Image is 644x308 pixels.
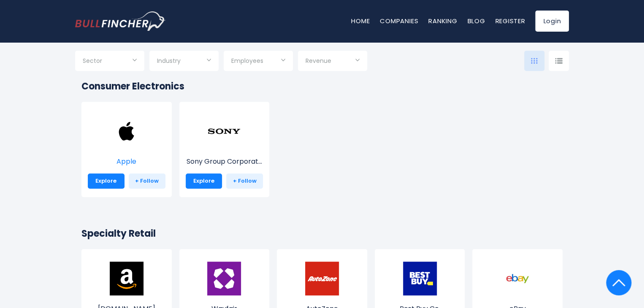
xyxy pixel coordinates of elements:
[81,79,563,93] h2: Consumer Electronics
[81,227,563,240] h2: Specialty Retail
[75,11,166,31] img: bullfincher logo
[157,54,211,69] input: Selection
[186,157,263,167] p: Sony Group Corporation
[226,173,263,189] a: + Follow
[157,57,181,65] span: Industry
[495,16,525,25] a: Register
[555,58,563,64] img: icon-comp-list-view.svg
[88,130,165,167] a: Apple
[129,173,165,189] a: + Follow
[467,16,485,25] a: Blog
[305,262,339,295] img: AZO.png
[110,262,143,295] img: AMZN.png
[231,57,263,65] span: Employees
[110,114,143,148] img: AAPL.png
[83,57,102,65] span: Sector
[186,173,222,189] a: Explore
[306,57,331,65] span: Revenue
[428,16,457,25] a: Ranking
[75,11,166,31] a: Go to homepage
[88,173,124,189] a: Explore
[403,262,437,295] img: BBY.png
[88,157,165,167] p: Apple
[207,114,241,148] img: SONY.png
[231,54,285,69] input: Selection
[207,262,241,295] img: W.png
[501,262,534,295] img: EBAY.png
[186,130,263,167] a: Sony Group Corporat...
[83,54,137,69] input: Selection
[535,11,569,32] a: Login
[531,58,538,64] img: icon-comp-grid.svg
[306,54,360,69] input: Selection
[380,16,418,25] a: Companies
[351,16,370,25] a: Home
